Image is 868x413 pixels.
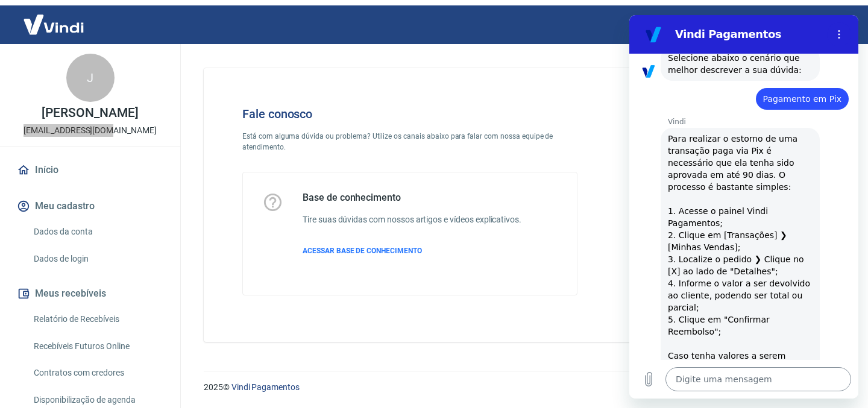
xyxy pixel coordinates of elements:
[42,101,138,114] p: [PERSON_NAME]
[29,355,166,380] a: Contratos com credores
[303,241,422,250] span: ACESSAR BASE DE CONHECIMENTO
[14,275,166,301] button: Meus recebíveis
[231,377,300,386] a: Vindi Pagamentos
[29,301,166,326] a: Relatório de Recebíveis
[29,382,166,407] a: Disponibilização de agenda
[242,125,577,147] p: Está com alguma dúvida ou problema? Utilize os canais abaixo para falar com nossa equipe de atend...
[617,82,800,243] img: Fale conosco
[204,376,839,388] p: 2025 ©
[14,188,166,214] button: Meu cadastro
[629,10,858,393] iframe: Janela de mensagens
[7,352,31,376] button: Carregar arquivo
[29,329,166,353] a: Recebíveis Futuros Online
[24,119,157,131] p: [EMAIL_ADDRESS][DOMAIN_NAME]
[14,1,93,37] img: Vindi
[66,48,115,96] div: J
[810,8,854,31] button: Sair
[29,214,166,239] a: Dados da conta
[14,151,166,178] a: Início
[242,101,577,116] h4: Fale conosco
[29,241,166,266] a: Dados de login
[303,208,521,221] h6: Tire suas dúvidas com nossos artigos e vídeos explicativos.
[303,240,521,251] a: ACESSAR BASE DE CONHECIMENTO
[303,186,521,198] h5: Base de conhecimento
